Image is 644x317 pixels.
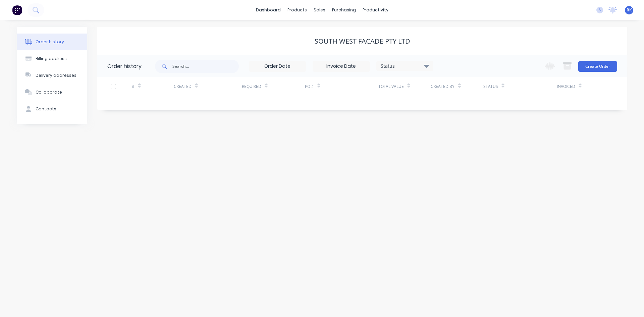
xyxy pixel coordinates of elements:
[627,7,632,13] span: RK
[305,77,378,96] div: PO #
[249,61,306,71] input: Order Date
[483,77,557,96] div: Status
[174,77,242,96] div: Created
[174,84,192,90] div: Created
[36,72,76,78] div: Delivery addresses
[377,62,433,70] div: Status
[17,50,87,67] button: Billing address
[578,61,617,72] button: Create Order
[557,77,599,96] div: Invoiced
[431,84,454,90] div: Created By
[242,84,261,90] div: Required
[284,5,310,15] div: products
[557,84,575,90] div: Invoiced
[132,77,174,96] div: #
[359,5,392,15] div: productivity
[36,89,62,95] div: Collaborate
[310,5,329,15] div: sales
[378,84,404,90] div: Total Value
[242,77,305,96] div: Required
[17,34,87,50] button: Order history
[36,39,64,45] div: Order history
[36,106,56,112] div: Contacts
[17,101,87,117] button: Contacts
[305,84,314,90] div: PO #
[12,5,22,15] img: Factory
[483,84,498,90] div: Status
[172,60,239,73] input: Search...
[17,84,87,101] button: Collaborate
[107,62,142,70] div: Order history
[36,56,67,62] div: Billing address
[378,77,431,96] div: Total Value
[253,5,284,15] a: dashboard
[313,61,369,71] input: Invoice Date
[132,84,135,90] div: #
[431,77,483,96] div: Created By
[17,67,87,84] button: Delivery addresses
[315,37,410,45] div: South West Facade Pty Ltd
[329,5,359,15] div: purchasing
